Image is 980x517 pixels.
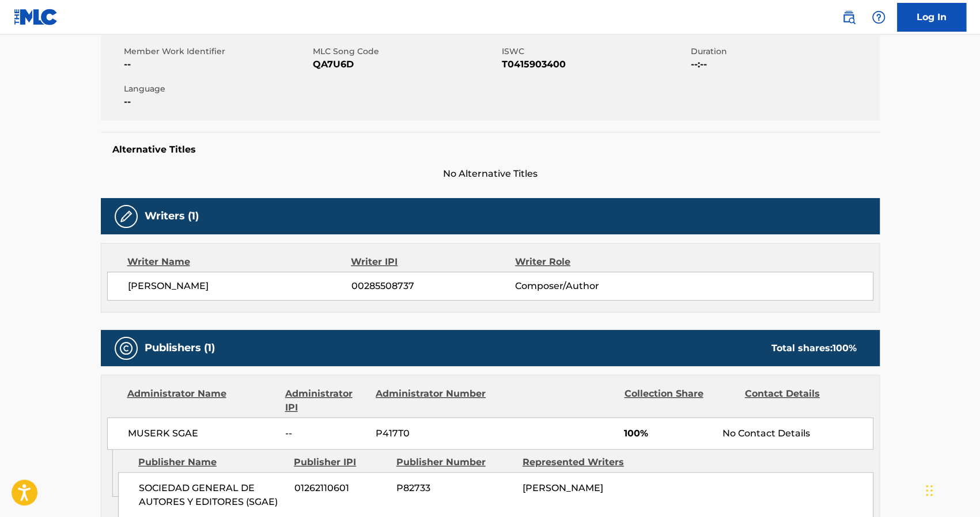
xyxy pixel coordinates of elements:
img: search [842,10,856,24]
div: Administrator Name [127,387,277,415]
div: Publisher Number [396,455,514,469]
span: [PERSON_NAME] [128,279,351,293]
span: 100% [624,427,713,440]
iframe: Chat Widget [922,462,980,517]
div: Total shares: [771,341,857,355]
span: T0415903400 [502,58,688,71]
div: Administrator IPI [285,387,367,415]
img: help [872,10,886,24]
div: Represented Writers [523,455,640,469]
span: -- [285,427,367,440]
div: Help [867,6,890,29]
span: --:-- [691,58,877,71]
span: Language [124,83,310,95]
div: Collection Share [624,387,736,415]
div: Administrator Number [376,387,487,415]
span: 01262110601 [294,481,388,495]
span: QA7U6D [313,58,499,71]
div: Contact Details [745,387,857,415]
div: Writer IPI [351,255,515,269]
span: ISWC [502,45,688,58]
span: MUSERK SGAE [128,427,277,440]
span: -- [124,58,310,71]
span: Composer/Author [515,279,664,293]
div: Drag [926,473,933,508]
div: Writer Role [515,255,664,269]
div: Writer Name [127,255,351,269]
div: No Contact Details [722,427,872,440]
span: MLC Song Code [313,45,499,58]
h5: Writers (1) [145,210,199,223]
h5: Alternative Titles [112,144,868,155]
span: No Alternative Titles [101,167,880,181]
h5: Publishers (1) [145,341,215,355]
a: Public Search [837,6,860,29]
span: 100 % [833,343,857,353]
span: 00285508737 [351,279,514,293]
span: [PERSON_NAME] [523,482,603,493]
div: Publisher Name [138,455,285,469]
span: P417T0 [376,427,487,440]
img: Publishers [119,341,133,355]
img: Writers [119,210,133,223]
span: Duration [691,45,877,58]
span: Member Work Identifier [124,45,310,58]
span: P82733 [396,481,514,495]
div: Publisher IPI [294,455,388,469]
a: Log In [897,3,966,32]
img: MLC Logo [14,9,58,25]
span: SOCIEDAD GENERAL DE AUTORES Y EDITORES (SGAE) [139,481,286,509]
span: -- [124,95,310,109]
